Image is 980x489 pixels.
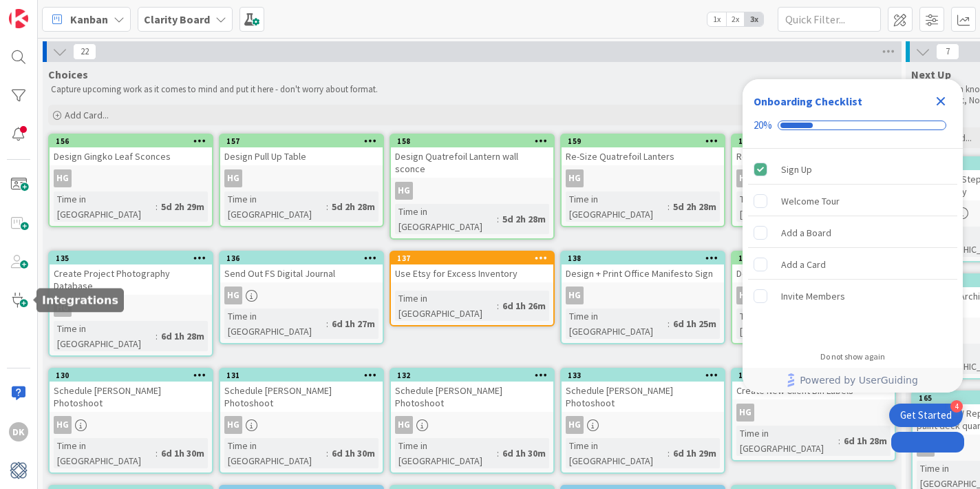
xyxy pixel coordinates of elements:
div: HG [220,169,383,187]
div: HG [566,287,584,304]
div: 131 [226,371,383,380]
div: 157 [226,136,383,146]
div: 159Re-Size Quatrefoil Lanters [562,135,724,165]
div: Time in [GEOGRAPHIC_DATA] [395,291,497,321]
div: 155Design Gingko Leaf Chandelier [732,252,895,282]
span: : [326,199,328,214]
div: HG [566,416,584,434]
span: : [668,199,670,214]
span: : [838,433,840,448]
div: HG [224,287,242,304]
input: Quick Filter... [778,7,881,32]
div: 135Create Project Photography Database [50,252,212,295]
div: Design Quatrefoil Lantern wall sconce [391,147,553,178]
div: 137Use Etsy for Excess Inventory [391,252,553,282]
div: Sign Up [781,161,812,178]
img: Visit kanbanzone.com [9,9,28,28]
div: 131Schedule [PERSON_NAME] Photoshoot [220,369,383,412]
p: Capture upcoming work as it comes to mind and put it here - don't worry about format. [51,84,893,95]
div: 6d 1h 30m [499,446,549,461]
a: 131Schedule [PERSON_NAME] PhotoshootHGTime in [GEOGRAPHIC_DATA]:6d 1h 30m [219,368,384,474]
a: 137Use Etsy for Excess InventoryTime in [GEOGRAPHIC_DATA]:6d 1h 26m [390,251,555,326]
div: 132Schedule [PERSON_NAME] Photoshoot [391,369,553,412]
div: 137 [397,253,553,263]
div: Time in [GEOGRAPHIC_DATA] [566,191,668,222]
div: 132 [397,371,553,380]
div: Checklist items [743,149,963,342]
div: HG [50,169,212,187]
div: HG [54,416,72,434]
div: HG [732,287,895,304]
div: 135 [50,252,212,264]
div: Get Started [900,408,952,422]
div: HG [562,287,724,304]
a: 156Design Gingko Leaf SconcesHGTime in [GEOGRAPHIC_DATA]:5d 2h 29m [48,134,213,227]
span: : [497,211,499,227]
div: 156 [56,136,212,146]
span: : [156,199,158,214]
div: 130Schedule [PERSON_NAME] Photoshoot [50,369,212,412]
div: 6d 1h 25m [670,316,720,331]
div: 134 [738,371,895,380]
div: 158Design Quatrefoil Lantern wall sconce [391,135,553,178]
a: 158Design Quatrefoil Lantern wall sconceHGTime in [GEOGRAPHIC_DATA]:5d 2h 28m [390,134,555,240]
div: 155 [732,252,895,264]
a: Powered by UserGuiding [749,368,956,393]
span: : [497,298,499,313]
span: : [156,329,158,344]
div: 133Schedule [PERSON_NAME] Photoshoot [562,369,724,412]
div: Footer [743,368,963,393]
div: HG [220,287,383,304]
span: : [326,316,328,331]
div: HG [736,169,754,187]
div: HG [50,299,212,317]
div: 5d 2h 28m [670,199,720,214]
span: Choices [48,67,88,81]
div: 155 [738,253,895,263]
div: HG [732,404,895,422]
div: 6d 1h 30m [328,446,379,461]
div: 5d 2h 29m [158,199,208,214]
span: 1x [707,12,726,26]
div: 134Create New Client Bin Labels [732,369,895,399]
div: 130 [50,369,212,382]
div: 130 [56,371,212,380]
div: 160Re-design arched console [732,135,895,165]
div: 133 [562,369,724,382]
div: 6d 1h 30m [158,446,208,461]
div: HG [220,416,383,434]
a: 130Schedule [PERSON_NAME] PhotoshootHGTime in [GEOGRAPHIC_DATA]:6d 1h 30m [48,368,213,474]
div: Checklist progress: 20% [754,119,952,132]
div: 6d 1h 26m [499,298,549,313]
span: Add Card... [65,109,109,121]
span: : [668,316,670,331]
div: Checklist Container [743,79,963,393]
div: Sign Up is complete. [748,154,957,185]
a: 155Design Gingko Leaf ChandelierHGTime in [GEOGRAPHIC_DATA]:5d 2h 29m [731,251,896,344]
div: Time in [GEOGRAPHIC_DATA] [224,438,326,468]
div: 158 [397,136,553,146]
div: Time in [GEOGRAPHIC_DATA] [54,321,156,351]
div: 159 [562,135,724,147]
div: 136 [226,253,383,263]
div: 156 [50,135,212,147]
span: Powered by UserGuiding [800,372,918,388]
div: 159 [568,136,724,146]
div: HG [224,169,242,187]
div: 137 [391,252,553,264]
span: : [497,446,499,461]
div: Create Project Photography Database [50,264,212,295]
div: Schedule [PERSON_NAME] Photoshoot [391,382,553,412]
div: 5d 2h 28m [328,199,379,214]
div: 138 [568,253,724,263]
div: Re-Size Quatrefoil Lanters [562,147,724,165]
div: 6d 1h 28m [158,329,208,344]
div: Schedule [PERSON_NAME] Photoshoot [220,382,383,412]
span: 22 [73,43,96,60]
div: Time in [GEOGRAPHIC_DATA] [395,204,497,234]
div: Time in [GEOGRAPHIC_DATA] [395,438,497,468]
div: 136Send Out FS Digital Journal [220,252,383,282]
span: Kanban [70,11,108,28]
span: : [156,446,158,461]
div: Create New Client Bin Labels [732,382,895,399]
